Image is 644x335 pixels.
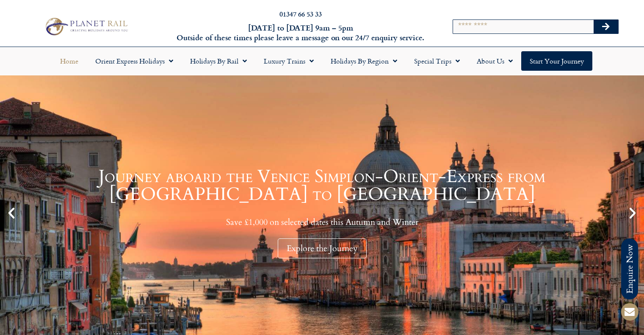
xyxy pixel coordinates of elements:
button: Search [594,20,618,33]
a: Special Trips [406,51,468,71]
h6: [DATE] to [DATE] 9am – 5pm Outside of these times please leave a message on our 24/7 enquiry serv... [174,23,427,43]
div: Explore the Journey [278,238,367,258]
a: About Us [468,51,521,71]
a: Luxury Trains [255,51,322,71]
a: Holidays by Region [322,51,406,71]
nav: Menu [4,51,640,71]
div: Previous slide [4,206,19,220]
h1: Journey aboard the Venice Simplon-Orient-Express from [GEOGRAPHIC_DATA] to [GEOGRAPHIC_DATA] [21,168,623,203]
img: Planet Rail Train Holidays Logo [42,16,130,37]
a: Orient Express Holidays [87,51,182,71]
a: Start your Journey [521,51,592,71]
div: Next slide [625,206,640,220]
p: Save £1,000 on selected dates this Autumn and Winter [21,217,623,227]
a: Holidays by Rail [182,51,255,71]
a: 01347 66 53 33 [279,9,322,19]
a: Home [52,51,87,71]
